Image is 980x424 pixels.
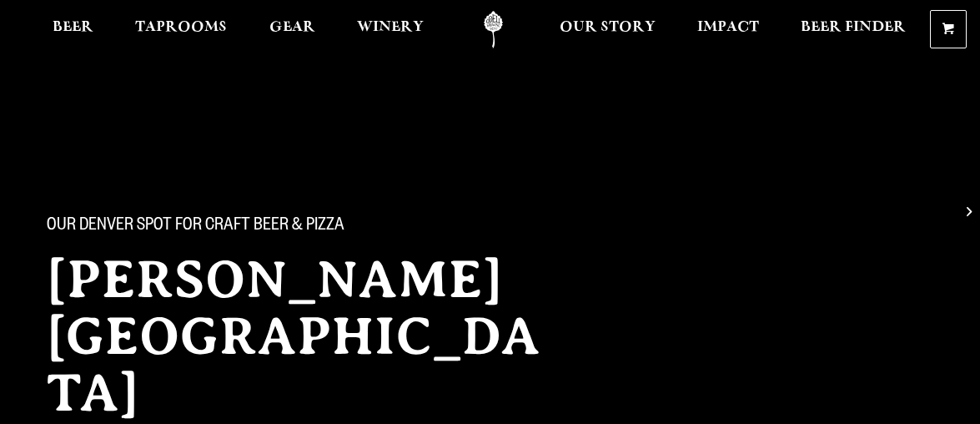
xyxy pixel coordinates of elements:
[462,11,525,48] a: Odell Home
[697,21,759,34] span: Impact
[801,21,906,34] span: Beer Finder
[790,11,917,48] a: Beer Finder
[47,251,567,421] h2: [PERSON_NAME][GEOGRAPHIC_DATA]
[42,11,104,48] a: Beer
[549,11,666,48] a: Our Story
[135,21,227,34] span: Taprooms
[47,216,344,238] span: Our Denver spot for craft beer & pizza
[346,11,435,48] a: Winery
[269,21,315,34] span: Gear
[686,11,770,48] a: Impact
[259,11,326,48] a: Gear
[357,21,424,34] span: Winery
[124,11,238,48] a: Taprooms
[53,21,93,34] span: Beer
[560,21,656,34] span: Our Story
